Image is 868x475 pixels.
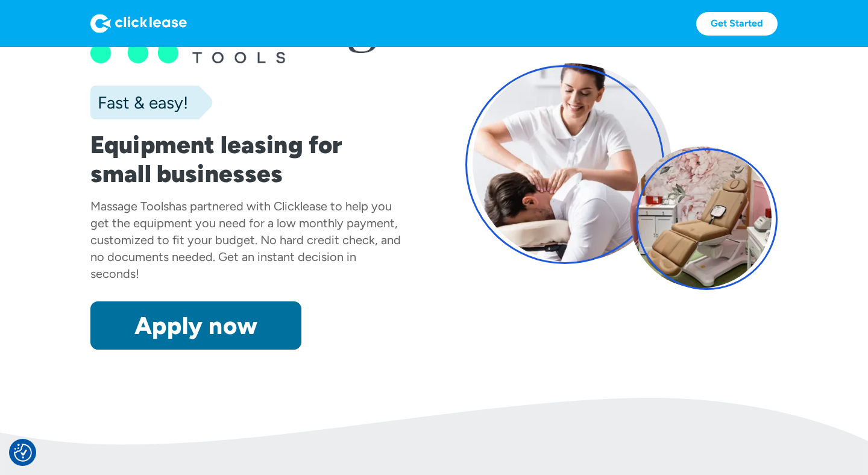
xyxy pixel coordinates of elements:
div: Fast & easy! [90,90,188,115]
a: Apply now [90,301,301,350]
div: has partnered with Clicklease to help you get the equipment you need for a low monthly payment, c... [90,199,401,281]
img: Logo [90,14,187,33]
a: Get Started [696,12,778,36]
h1: Equipment leasing for small businesses [90,130,403,188]
button: Consent Preferences [14,444,32,462]
div: Massage Tools [90,199,169,213]
img: Revisit consent button [14,444,32,462]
